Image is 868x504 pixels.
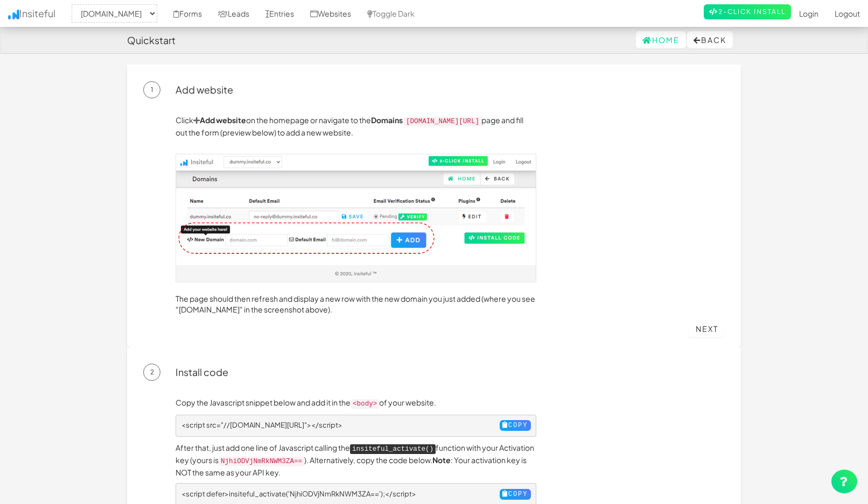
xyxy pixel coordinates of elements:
[8,10,19,19] img: icon.png
[176,366,228,378] a: Install code
[176,154,536,282] img: add-domain.jpg
[689,320,725,337] a: Next
[704,4,791,19] a: 2-Click Install
[500,489,531,500] button: Copy
[350,444,436,454] kbd: insiteful_activate()
[500,420,531,431] button: Copy
[404,117,481,126] code: [DOMAIN_NAME][URL]
[432,455,451,465] b: Note
[636,31,686,48] a: Home
[176,397,536,409] p: Copy the Javascript snippet below and add it in the of your website.
[127,35,176,46] h4: Quickstart
[219,457,304,466] code: NjhiODVjNmRkNWM3ZA==
[143,81,160,98] span: 1
[181,421,342,429] span: <script src="//[DOMAIN_NAME][URL]"></script>
[371,115,403,125] a: Domains
[143,364,160,381] span: 2
[687,31,733,48] button: Back
[351,399,379,409] code: <body>
[176,293,536,315] p: The page should then refresh and display a new row with the new domain you just added (where you ...
[176,83,233,96] a: Add website
[176,442,536,478] p: After that, just add one line of Javascript calling the function with your Activation key (yours ...
[181,489,416,498] span: <script defer>insiteful_activate('NjhiODVjNmRkNWM3ZA==');</script>
[193,115,246,125] a: Add website
[176,115,536,138] p: Click on the homepage or navigate to the page and fill out the form (preview below) to add a new ...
